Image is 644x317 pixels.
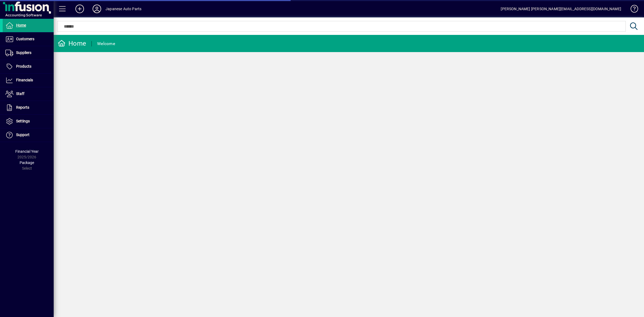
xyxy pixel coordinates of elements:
[3,87,54,101] a: Staff
[16,64,31,68] span: Products
[105,5,141,13] div: Japanese Auto Parts
[3,74,54,87] a: Financials
[16,105,29,110] span: Reports
[3,46,54,60] a: Suppliers
[16,23,26,27] span: Home
[3,115,54,128] a: Settings
[16,92,24,96] span: Staff
[88,4,105,14] button: Profile
[58,39,86,48] div: Home
[501,5,621,13] div: [PERSON_NAME] [PERSON_NAME][EMAIL_ADDRESS][DOMAIN_NAME]
[3,101,54,114] a: Reports
[16,119,30,123] span: Settings
[3,128,54,142] a: Support
[3,60,54,73] a: Products
[627,1,637,19] a: Knowledge Base
[16,133,30,137] span: Support
[16,50,31,55] span: Suppliers
[20,161,34,165] span: Package
[3,32,54,46] a: Customers
[16,78,33,82] span: Financials
[15,149,39,154] span: Financial Year
[16,37,34,41] span: Customers
[97,39,115,48] div: Welcome
[71,4,88,14] button: Add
